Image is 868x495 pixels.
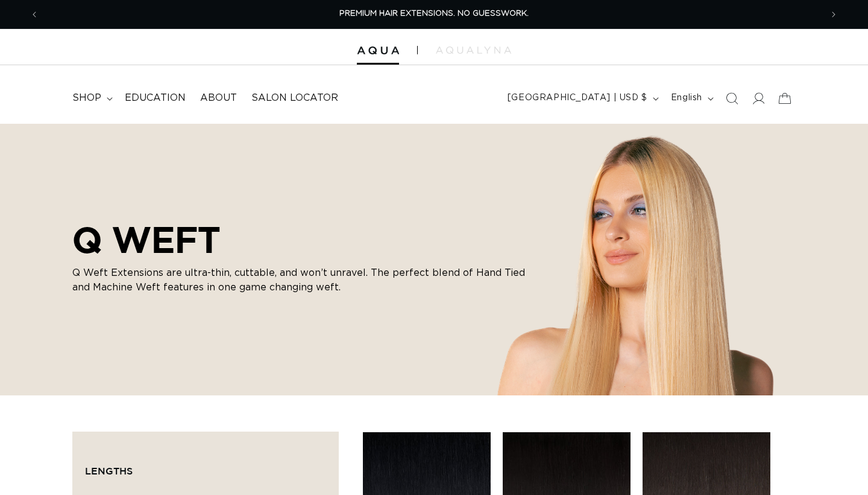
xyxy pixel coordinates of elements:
img: aqualyna.com [436,46,511,54]
span: [GEOGRAPHIC_DATA] | USD $ [508,92,647,104]
a: Education [118,85,193,112]
button: [GEOGRAPHIC_DATA] | USD $ [500,87,664,110]
h2: Q WEFT [72,219,530,261]
summary: shop [65,85,118,112]
a: Salon Locator [244,85,345,112]
span: shop [72,92,101,104]
span: Lengths [85,465,133,476]
p: Q Weft Extensions are ultra-thin, cuttable, and won’t unravel. The perfect blend of Hand Tied and... [72,266,530,295]
span: PREMIUM HAIR EXTENSIONS. NO GUESSWORK. [339,10,529,18]
img: Aqua Hair Extensions [357,46,399,55]
span: About [200,92,237,104]
span: Education [125,92,186,104]
a: About [193,85,244,112]
button: Next announcement [820,3,847,26]
summary: Lengths (0 selected) [85,444,326,488]
button: English [664,87,719,110]
span: Salon Locator [251,92,338,104]
summary: Search [719,85,745,112]
span: English [671,92,702,104]
button: Previous announcement [21,3,48,26]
